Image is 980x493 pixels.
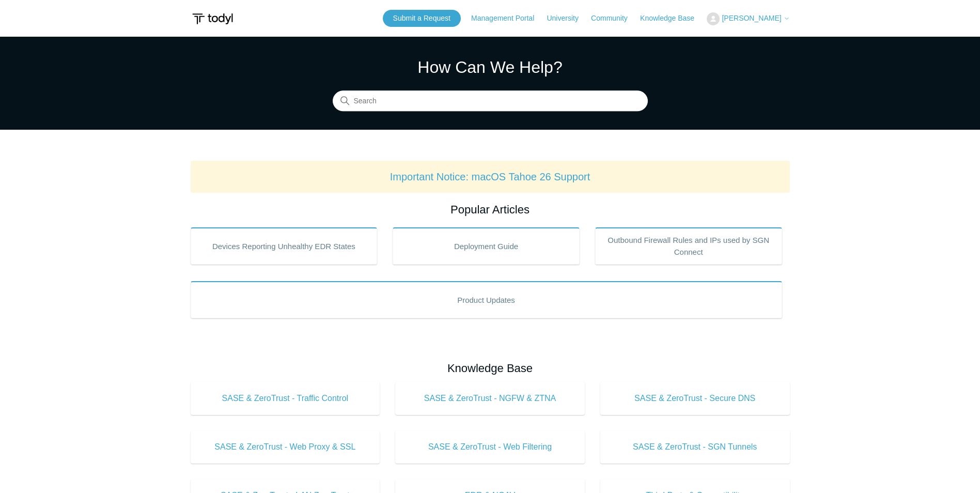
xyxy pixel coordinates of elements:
img: Todyl Support Center Help Center home page [191,9,235,28]
a: Management Portal [471,13,545,24]
input: Search [333,91,648,112]
span: SASE & ZeroTrust - SGN Tunnels [616,441,774,453]
a: SASE & ZeroTrust - SGN Tunnels [600,430,790,464]
a: Product Updates [191,281,782,318]
span: SASE & ZeroTrust - Web Filtering [411,441,569,453]
span: SASE & ZeroTrust - Secure DNS [616,392,774,405]
a: Community [591,13,638,24]
span: [PERSON_NAME] [722,14,781,22]
span: SASE & ZeroTrust - Web Proxy & SSL [206,441,365,453]
a: SASE & ZeroTrust - Web Filtering [395,430,585,464]
button: [PERSON_NAME] [707,12,789,25]
a: SASE & ZeroTrust - Secure DNS [600,382,790,415]
h1: How Can We Help? [333,55,648,80]
a: SASE & ZeroTrust - Traffic Control [191,382,380,415]
a: Deployment Guide [393,227,580,265]
span: SASE & ZeroTrust - Traffic Control [206,392,365,405]
a: University [547,13,588,24]
a: Devices Reporting Unhealthy EDR States [191,227,378,265]
h2: Knowledge Base [191,360,790,377]
a: Outbound Firewall Rules and IPs used by SGN Connect [595,227,782,265]
a: Submit a Request [383,10,461,27]
span: SASE & ZeroTrust - NGFW & ZTNA [411,392,569,405]
h2: Popular Articles [191,201,790,218]
a: Important Notice: macOS Tahoe 26 Support [390,171,590,182]
a: SASE & ZeroTrust - NGFW & ZTNA [395,382,585,415]
a: Knowledge Base [640,13,705,24]
a: SASE & ZeroTrust - Web Proxy & SSL [191,430,380,464]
